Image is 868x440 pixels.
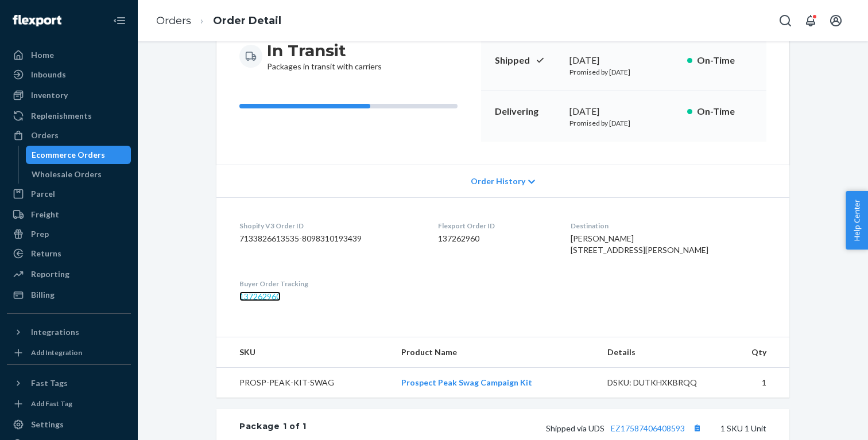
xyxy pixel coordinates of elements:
div: Add Fast Tag [31,399,72,408]
div: [DATE] [569,54,678,67]
div: Packages in transit with carriers [267,40,382,72]
div: Integrations [31,326,79,338]
p: Delivering [495,105,560,118]
th: Details [598,337,724,368]
td: 1 [724,368,789,398]
div: Orders [31,130,59,141]
button: Close Navigation [108,9,131,32]
th: SKU [216,337,392,368]
th: Product Name [392,337,598,368]
a: Prospect Peak Swag Campaign Kit [401,377,532,387]
button: Open notifications [799,9,822,32]
a: Home [7,46,131,64]
span: Shipped via UDS [546,423,704,433]
a: Reporting [7,265,131,283]
h3: In Transit [267,40,382,61]
img: Flexport logo [13,15,61,26]
ol: breadcrumbs [147,4,290,38]
button: Fast Tags [7,374,131,392]
a: Orders [7,126,131,145]
dt: Buyer Order Tracking [239,279,420,289]
button: Integrations [7,323,131,341]
div: 1 SKU 1 Unit [307,420,766,435]
div: Fast Tags [31,377,68,389]
a: EZ17587406408593 [611,423,685,433]
div: Inventory [31,89,68,101]
a: Inbounds [7,65,131,84]
div: Home [31,49,54,61]
div: Inbounds [31,69,66,80]
p: Promised by [DATE] [569,118,678,128]
a: Freight [7,205,131,224]
a: Returns [7,244,131,263]
dt: Destination [571,221,766,231]
div: Billing [31,289,55,301]
a: Settings [7,415,131,434]
p: On-Time [697,54,753,67]
td: PROSP-PEAK-KIT-SWAG [216,368,392,398]
span: [PERSON_NAME] [STREET_ADDRESS][PERSON_NAME] [571,233,708,255]
button: Open account menu [824,9,847,32]
div: Settings [31,419,64,430]
div: Add Integration [31,348,82,357]
dd: 7133826613535-8098310193439 [239,233,420,244]
div: Package 1 of 1 [239,420,307,435]
div: Ecommerce Orders [32,149,105,161]
span: Order History [471,176,525,187]
dt: Shopify V3 Order ID [239,221,420,231]
div: DSKU: DUTKHXKBRQQ [607,377,715,388]
a: Order Detail [213,14,281,27]
button: Help Center [846,191,868,250]
div: Wholesale Orders [32,169,102,180]
button: Open Search Box [774,9,797,32]
div: Prep [31,228,49,240]
p: Shipped [495,54,560,67]
div: [DATE] [569,105,678,118]
a: 137262960 [239,291,281,301]
button: Copy tracking number [689,420,704,435]
a: Replenishments [7,107,131,125]
div: Replenishments [31,110,92,122]
a: Add Fast Tag [7,397,131,411]
a: Parcel [7,185,131,203]
a: Orders [156,14,191,27]
div: Returns [31,248,61,259]
p: On-Time [697,105,753,118]
div: Parcel [31,188,55,200]
a: Ecommerce Orders [26,146,131,164]
a: Prep [7,225,131,243]
dd: 137262960 [438,233,553,244]
a: Inventory [7,86,131,104]
div: Freight [31,209,59,220]
th: Qty [724,337,789,368]
dt: Flexport Order ID [438,221,553,231]
a: Billing [7,286,131,304]
a: Add Integration [7,346,131,360]
a: Wholesale Orders [26,165,131,184]
p: Promised by [DATE] [569,67,678,77]
div: Reporting [31,268,69,280]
